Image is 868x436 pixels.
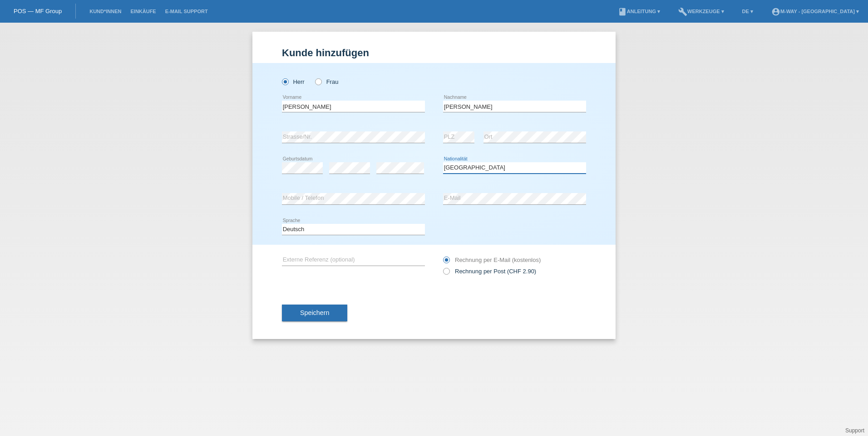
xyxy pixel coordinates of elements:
[738,9,758,14] a: DE ▾
[771,7,780,16] i: account_circle
[443,268,536,275] label: Rechnung per Post (CHF 2.90)
[845,427,864,434] a: Support
[14,8,62,15] a: POS — MF Group
[767,9,863,14] a: account_circlem-way - [GEOGRAPHIC_DATA] ▾
[443,257,541,263] label: Rechnung per E-Mail (kostenlos)
[126,9,160,14] a: Einkäufe
[315,78,321,84] input: Frau
[300,309,329,316] span: Speichern
[161,9,212,14] a: E-Mail Support
[282,78,305,85] label: Herr
[282,47,586,58] h1: Kunde hinzufügen
[315,78,338,85] label: Frau
[613,9,665,14] a: bookAnleitung ▾
[678,7,687,16] i: build
[443,268,449,279] input: Rechnung per Post (CHF 2.90)
[85,9,126,14] a: Kund*innen
[282,78,288,84] input: Herr
[674,9,729,14] a: buildWerkzeuge ▾
[443,257,449,268] input: Rechnung per E-Mail (kostenlos)
[618,7,627,16] i: book
[282,305,347,322] button: Speichern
